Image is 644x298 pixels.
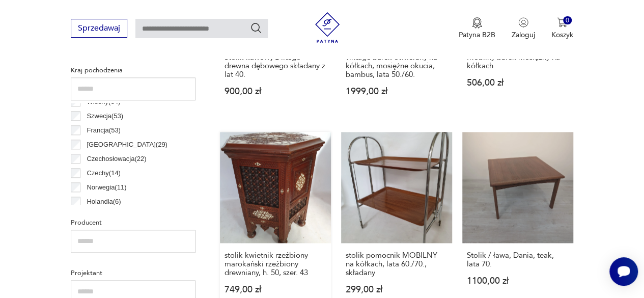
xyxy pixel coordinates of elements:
p: Szwecja ( 53 ) [87,111,123,122]
button: Szukaj [250,22,262,34]
a: Ikona medaluPatyna B2B [459,17,495,40]
h3: Stolik / ława, Dania, teak, lata 70. [467,251,569,268]
img: Patyna - sklep z meblami i dekoracjami vintage [312,12,343,43]
h3: stolik pomocnik MOBILNY na kółkach, lata 60./70., składany [346,251,447,277]
button: 0Koszyk [551,17,573,40]
p: Czechosłowacja ( 22 ) [87,153,146,165]
p: Francja ( 53 ) [87,125,121,136]
p: 1999,00 zł [346,87,447,96]
button: Sprzedawaj [71,19,127,38]
p: 1100,00 zł [467,277,569,285]
p: [GEOGRAPHIC_DATA] ( 29 ) [87,139,167,150]
img: Ikona medalu [472,17,482,29]
h3: Mobilny barek mosiężny na kółkach [467,53,569,70]
a: Sprzedawaj [71,25,127,33]
p: Koszyk [551,30,573,40]
img: Ikona koszyka [557,17,567,28]
p: 900,00 zł [225,87,326,96]
p: 299,00 zł [346,285,447,294]
button: Zaloguj [512,17,535,40]
p: 506,00 zł [467,78,569,87]
p: Producent [71,217,195,228]
p: Norwegia ( 11 ) [87,182,126,193]
p: Zaloguj [512,30,535,40]
h3: vintage barek otwierany na kółkach, mosiężne okucia, bambus, lata 50./60. [346,53,447,79]
p: Czechy ( 14 ) [87,168,121,179]
p: Kraj pochodzenia [71,65,195,76]
iframe: Smartsupp widget button [609,257,638,286]
p: 749,00 zł [225,285,326,294]
p: Holandia ( 6 ) [87,196,121,207]
button: Patyna B2B [459,17,495,40]
h3: Stolik kawowy z litego drewna dębowego składany z lat 40. [225,53,326,79]
p: Patyna B2B [459,30,495,40]
h3: stolik kwietnik rzeźbiony marokański rzeźbiony drewniany, h. 50, szer. 43 [225,251,326,277]
div: 0 [563,16,572,25]
p: Projektant [71,267,195,279]
img: Ikonka użytkownika [518,17,528,28]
